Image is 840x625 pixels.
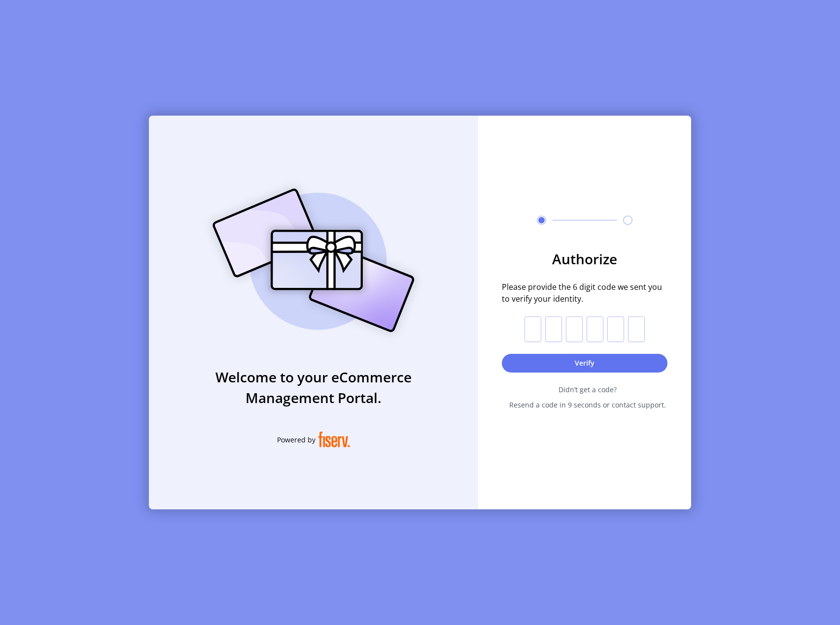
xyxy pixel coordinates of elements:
[508,384,667,395] span: Didn’t get a code?
[509,400,666,410] span: Resend a code in 9 seconds or contact support.
[502,249,667,269] h3: Authorize
[502,281,667,305] span: Please provide the 6 digit code we sent you to verify your identity.
[149,367,478,408] h3: Welcome to your eCommerce Management Portal.
[502,354,667,373] button: Verify
[198,178,429,343] img: card_Illustration.svg
[277,435,315,445] span: Powered by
